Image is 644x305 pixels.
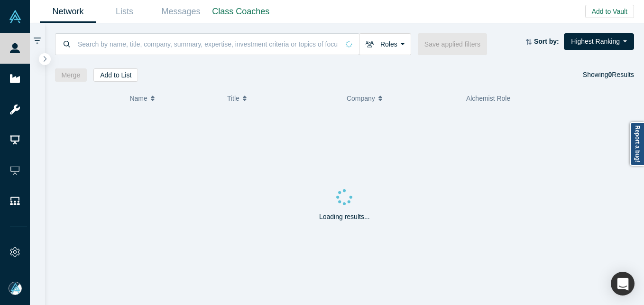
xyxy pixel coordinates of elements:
strong: Sort by: [534,38,559,45]
span: Name [129,88,147,108]
button: Merge [55,68,87,82]
button: Save applied filters [418,33,487,55]
a: Network [40,0,96,23]
span: Company [347,88,375,108]
span: Results [608,71,634,78]
strong: 0 [608,71,612,78]
p: Loading results... [319,212,370,222]
a: Report a bug! [630,122,644,166]
img: Alchemist Vault Logo [9,10,22,23]
button: Name [129,88,217,108]
button: Highest Ranking [564,33,634,50]
input: Search by name, title, company, summary, expertise, investment criteria or topics of focus [77,33,339,55]
button: Add to Vault [585,5,634,18]
button: Company [347,88,456,108]
a: Class Coaches [209,0,273,23]
button: Add to List [93,68,138,82]
div: Showing [583,68,634,82]
span: Alchemist Role [466,95,510,102]
a: Messages [153,0,209,23]
span: Title [227,88,239,108]
button: Title [227,88,337,108]
img: Mia Scott's Account [9,282,22,295]
button: Roles [359,33,411,55]
a: Lists [96,0,153,23]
